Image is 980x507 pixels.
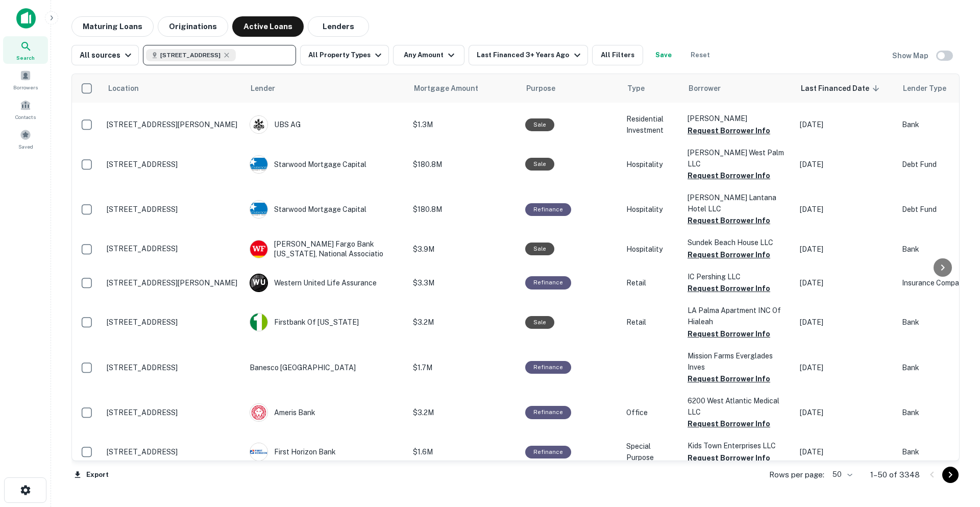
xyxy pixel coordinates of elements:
p: Banesco [GEOGRAPHIC_DATA] [250,362,403,373]
span: Contacts [15,113,36,121]
span: Location [108,82,152,94]
div: Sale [525,316,554,329]
span: Last Financed Date [801,82,883,94]
div: Starwood Mortgage Capital [250,155,403,174]
button: Any Amount [393,45,464,65]
img: capitalize-icon.png [16,8,36,29]
button: Request Borrower Info [688,125,770,137]
div: Sale [525,243,554,255]
span: Lender [251,82,275,94]
button: Go to next page [942,467,959,483]
span: Saved [18,142,33,151]
img: picture [250,116,267,133]
th: Location [102,74,244,103]
div: Western United Life Assurance [250,274,403,292]
p: [DATE] [800,244,892,255]
p: [DATE] [800,317,892,328]
p: Residential Investment [626,113,677,136]
img: picture [250,156,267,173]
th: Mortgage Amount [408,74,520,103]
p: IC Pershing LLC [688,271,790,282]
button: Request Borrower Info [688,282,770,295]
div: Last Financed 3+ Years Ago [477,49,583,61]
div: First Horizon Bank [250,443,403,461]
p: [DATE] [800,204,892,215]
div: This loan purpose was for refinancing [525,446,571,458]
p: Hospitality [626,159,677,170]
div: This loan purpose was for refinancing [525,406,571,419]
img: picture [250,201,267,218]
th: Borrower [682,74,795,103]
th: Lender [244,74,408,103]
p: Office [626,407,677,418]
p: [STREET_ADDRESS] [107,318,239,327]
button: Request Borrower Info [688,170,770,182]
p: $180.8M [413,204,515,215]
button: Last Financed 3+ Years Ago [469,45,587,65]
img: picture [250,443,267,461]
div: Starwood Mortgage Capital [250,200,403,219]
span: Mortgage Amount [414,82,492,94]
th: Purpose [520,74,621,103]
a: Contacts [3,95,48,123]
button: Active Loans [232,16,304,37]
p: [DATE] [800,119,892,130]
div: This loan purpose was for refinancing [525,361,571,374]
p: W U [253,277,265,288]
img: picture [250,240,267,258]
div: 50 [828,467,854,482]
img: picture [250,404,267,421]
button: Save your search to get updates of matches that match your search criteria. [647,45,680,65]
p: [STREET_ADDRESS] [107,160,239,169]
div: Firstbank Of [US_STATE] [250,313,403,331]
p: $1.6M [413,446,515,457]
p: $180.8M [413,159,515,170]
th: Last Financed Date [795,74,897,103]
p: $1.3M [413,119,515,130]
button: Request Borrower Info [688,214,770,227]
button: Export [71,467,111,482]
button: Request Borrower Info [688,452,770,464]
p: [STREET_ADDRESS] [107,363,239,372]
a: Saved [3,125,48,153]
button: Originations [158,16,228,37]
p: Kids Town Enterprises LLC [688,440,790,451]
div: UBS AG [250,115,403,134]
p: 1–50 of 3348 [870,469,920,481]
a: Search [3,36,48,64]
p: Mission Farms Everglades Inves [688,350,790,373]
p: [PERSON_NAME] West Palm LLC [688,147,790,170]
button: All sources [71,45,139,65]
p: [DATE] [800,159,892,170]
a: Borrowers [3,66,48,93]
button: All Property Types [300,45,389,65]
p: $3.2M [413,317,515,328]
span: [STREET_ADDRESS] [160,51,220,60]
p: [STREET_ADDRESS] [107,408,239,417]
span: Search [16,54,35,62]
div: [PERSON_NAME] Fargo Bank [US_STATE], National Associatio [250,239,403,258]
p: Rows per page: [769,469,824,481]
div: Ameris Bank [250,403,403,422]
p: $3.2M [413,407,515,418]
th: Type [621,74,682,103]
div: This loan purpose was for refinancing [525,276,571,289]
p: [STREET_ADDRESS][PERSON_NAME] [107,278,239,287]
p: $3.3M [413,277,515,288]
span: Borrowers [13,83,38,91]
p: Retail [626,317,677,328]
span: Lender Type [903,82,946,94]
button: Request Borrower Info [688,373,770,385]
p: [PERSON_NAME] Lantana Hotel LLC [688,192,790,214]
p: [STREET_ADDRESS] [107,205,239,214]
div: All sources [80,49,134,61]
p: [DATE] [800,277,892,288]
p: [STREET_ADDRESS] [107,244,239,253]
span: Type [627,82,658,94]
p: [DATE] [800,446,892,457]
span: Purpose [526,82,569,94]
button: All Filters [592,45,643,65]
